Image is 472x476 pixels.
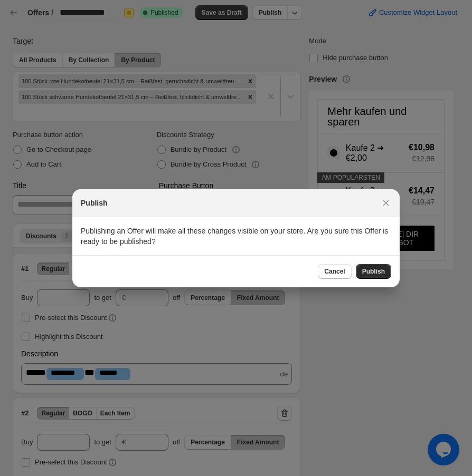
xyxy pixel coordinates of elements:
button: Publish [356,264,391,279]
p: Publishing an Offer will make all these changes visible on your store. Are you sure this Offer is... [81,226,391,247]
button: Close [379,196,393,210]
h2: Publish [81,198,108,208]
span: Publish [362,267,385,276]
span: Cancel [324,267,345,276]
button: Cancel [318,264,351,279]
